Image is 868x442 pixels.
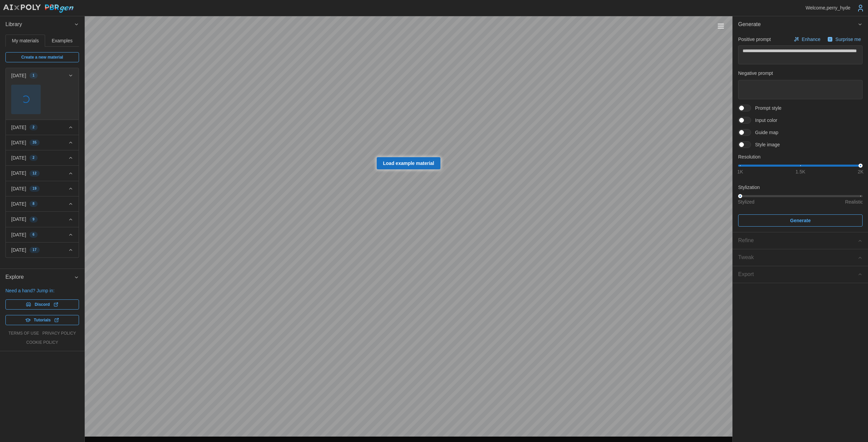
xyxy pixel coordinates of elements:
[26,340,58,345] a: cookie policy
[6,227,79,242] button: [DATE]6
[792,35,822,44] button: Enhance
[11,201,26,207] p: [DATE]
[34,315,51,325] span: Tutorials
[733,16,868,33] button: Generate
[33,125,35,130] span: 2
[33,201,35,207] span: 8
[377,157,441,169] a: Load example material
[806,4,850,11] p: Welcome, perry_hyde
[11,185,26,192] p: [DATE]
[33,186,37,191] span: 19
[12,38,39,43] span: My materials
[751,105,782,111] span: Prompt style
[751,129,778,136] span: Guide map
[5,287,79,294] p: Need a hand? Jump in:
[11,154,26,161] p: [DATE]
[52,38,73,43] span: Examples
[790,215,811,226] span: Generate
[11,72,26,79] p: [DATE]
[6,120,79,135] button: [DATE]2
[733,249,868,266] button: Tweak
[5,16,74,33] span: Library
[6,68,79,83] button: [DATE]1
[33,217,35,222] span: 9
[6,181,79,196] button: [DATE]19
[11,124,26,131] p: [DATE]
[11,139,26,146] p: [DATE]
[42,331,76,336] a: privacy policy
[6,83,79,120] div: [DATE]1
[802,36,822,43] p: Enhance
[11,170,26,176] p: [DATE]
[8,331,39,336] a: terms of use
[33,232,35,237] span: 6
[738,16,857,33] span: Generate
[11,247,26,253] p: [DATE]
[11,231,26,238] p: [DATE]
[383,157,434,169] span: Load example material
[738,70,863,77] p: Negative prompt
[733,33,868,232] div: Generate
[6,150,79,165] button: [DATE]2
[733,232,868,249] button: Refine
[35,300,50,309] span: Discord
[751,117,777,124] span: Input color
[3,4,74,13] img: AIxPoly PBRgen
[733,266,868,283] button: Export
[33,155,35,161] span: 2
[5,269,74,286] span: Explore
[33,140,37,145] span: 35
[6,212,79,227] button: [DATE]9
[716,21,726,31] button: Toggle viewport controls
[6,243,79,257] button: [DATE]17
[5,299,79,310] a: Discord
[738,153,863,160] p: Resolution
[835,36,862,43] p: Surprise me
[6,135,79,150] button: [DATE]35
[826,35,863,44] button: Surprise me
[33,73,35,78] span: 1
[33,171,37,176] span: 12
[5,52,79,62] a: Create a new material
[738,36,771,43] p: Positive prompt
[33,247,37,253] span: 17
[738,214,863,227] button: Generate
[738,184,863,191] p: Stylization
[6,196,79,211] button: [DATE]8
[738,236,857,245] div: Refine
[6,166,79,181] button: [DATE]12
[751,141,780,148] span: Style image
[5,315,79,325] a: Tutorials
[738,249,857,266] span: Tweak
[738,266,857,283] span: Export
[21,52,63,62] span: Create a new material
[11,216,26,223] p: [DATE]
